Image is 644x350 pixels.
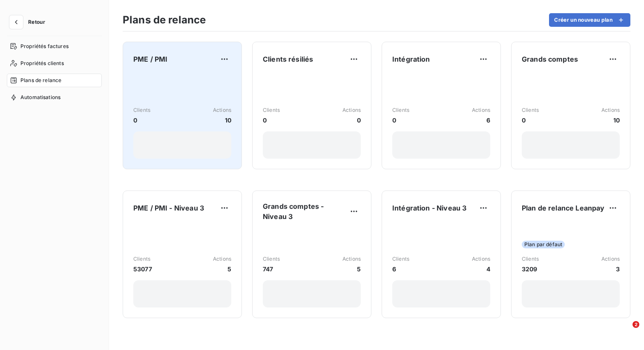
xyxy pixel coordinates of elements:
a: Automatisations [7,91,102,104]
button: Créer un nouveau plan [549,13,630,27]
span: Automatisations [20,94,60,101]
span: 0 [342,116,361,125]
span: 6 [392,265,409,273]
span: 3209 [522,265,539,273]
span: Actions [601,106,620,114]
span: 3 [601,265,620,273]
span: 747 [263,265,280,273]
a: Propriétés clients [7,57,102,70]
span: Clients [392,255,409,263]
span: Clients [263,255,280,263]
span: Intégration - Niveau 3 [392,203,466,213]
span: Clients [522,106,539,114]
span: 0 [522,116,539,125]
span: Grands comptes [522,54,578,64]
span: Propriétés clients [20,60,64,67]
span: Clients [522,255,539,263]
a: Propriétés factures [7,40,102,53]
span: Actions [601,255,620,263]
span: Intégration [392,54,430,64]
span: Propriétés factures [20,43,69,50]
span: Actions [213,106,231,114]
span: Actions [213,255,231,263]
span: 2 [632,321,639,328]
a: Plans de relance [7,74,102,87]
span: 5 [213,265,231,273]
span: 6 [472,116,490,125]
span: 4 [472,265,490,273]
span: PME / PMI [133,54,167,64]
span: PME / PMI - Niveau 3 [133,203,204,213]
span: Actions [342,106,361,114]
span: Actions [472,255,490,263]
span: Clients résiliés [263,54,313,64]
span: Clients [263,106,280,114]
span: Actions [342,255,361,263]
span: 0 [133,116,150,125]
span: Clients [133,106,150,114]
span: Grands comptes - Niveau 3 [263,201,347,222]
span: Plans de relance [20,77,61,84]
iframe: Intercom live chat [615,321,635,341]
span: Actions [472,106,490,114]
span: Clients [133,255,152,263]
span: 53077 [133,265,152,273]
span: 0 [263,116,280,125]
span: 10 [601,116,620,125]
span: Clients [392,106,409,114]
span: 10 [213,116,231,125]
span: 0 [392,116,409,125]
h3: Plans de relance [123,12,206,28]
span: Plan de relance Leanpay [522,203,604,213]
button: Retour [7,15,52,29]
span: Retour [28,20,45,25]
span: Plan par défaut [522,241,565,248]
span: 5 [342,265,361,273]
